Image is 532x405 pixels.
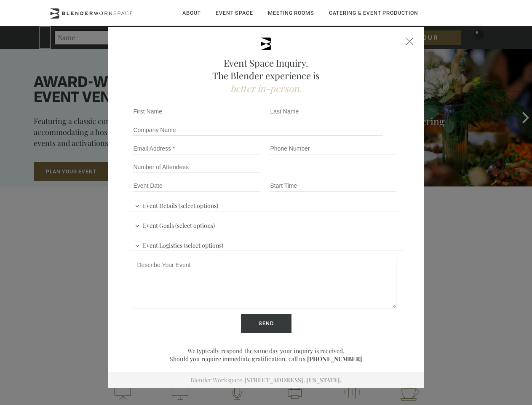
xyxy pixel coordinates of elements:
p: We typically respond the same day your inquiry is received. [129,347,403,355]
div: Blender Workspace. [108,372,424,388]
a: [PHONE_NUMBER] [307,355,362,363]
p: Should you require immediate gratification, call us. [129,355,403,363]
input: Company Name [133,124,383,136]
span: Event Logistics (select options) [133,238,225,251]
input: Event Date [133,180,259,192]
input: Send [241,314,291,333]
input: Phone Number [270,143,396,154]
input: Start Time [270,180,396,192]
input: Last Name [270,105,396,117]
a: [STREET_ADDRESS]. [US_STATE]. [244,376,342,384]
h2: Event Space Inquiry. The Blender experience is [129,57,403,94]
span: better in-person. [230,82,302,94]
iframe: Chat Widget [380,297,532,405]
span: Event Details (select options) [133,198,220,211]
input: First Name [133,105,259,117]
input: Number of Attendees [133,161,259,173]
span: Event Goals (select options) [133,218,217,231]
input: Email Address * [133,143,259,154]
